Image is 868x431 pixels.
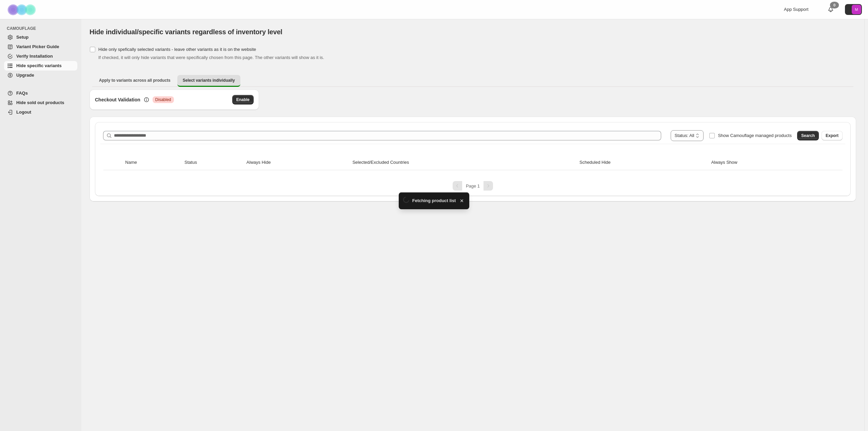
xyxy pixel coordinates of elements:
[718,133,792,138] span: Show Camouflage managed products
[183,78,235,83] span: Select variants individually
[4,33,77,42] a: Setup
[98,55,324,60] span: If checked, it will only hide variants that were specifically chosen from this page. The other va...
[4,107,77,117] a: Logout
[577,155,709,170] th: Scheduled Hide
[797,131,819,140] button: Search
[801,133,815,138] span: Search
[94,75,176,86] button: Apply to variants across all products
[16,44,59,49] span: Variant Picker Guide
[16,63,62,68] span: Hide specific variants
[155,97,171,102] span: Disabled
[90,90,856,201] div: Select variants individually
[855,7,858,12] text: M
[4,61,77,71] a: Hide specific variants
[16,100,64,105] span: Hide sold out products
[4,42,77,52] a: Variant Picker Guide
[4,89,77,98] a: FAQs
[826,133,839,138] span: Export
[236,97,250,102] span: Enable
[4,98,77,107] a: Hide sold out products
[7,26,78,31] span: CAMOUFLAGE
[709,155,822,170] th: Always Show
[412,197,456,204] span: Fetching product list
[99,78,171,83] span: Apply to variants across all products
[784,7,808,12] span: App Support
[16,73,34,78] span: Upgrade
[16,35,28,40] span: Setup
[232,95,254,104] button: Enable
[90,28,282,36] span: Hide individual/specific variants regardless of inventory level
[350,155,577,170] th: Selected/Excluded Countries
[4,52,77,61] a: Verify Installation
[4,71,77,80] a: Upgrade
[16,110,31,115] span: Logout
[16,91,28,96] span: FAQs
[822,131,843,140] button: Export
[16,54,53,59] span: Verify Installation
[95,96,140,103] h3: Checkout Validation
[177,75,240,87] button: Select variants individually
[123,155,182,170] th: Name
[830,2,839,8] div: 0
[182,155,244,170] th: Status
[100,181,845,191] nav: Pagination
[827,6,834,13] a: 0
[466,183,480,189] span: Page 1
[244,155,351,170] th: Always Hide
[852,5,861,14] span: Avatar with initials M
[845,4,862,15] button: Avatar with initials M
[5,0,39,19] img: Camouflage
[98,47,256,52] span: Hide only spefically selected variants - leave other variants as it is on the website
